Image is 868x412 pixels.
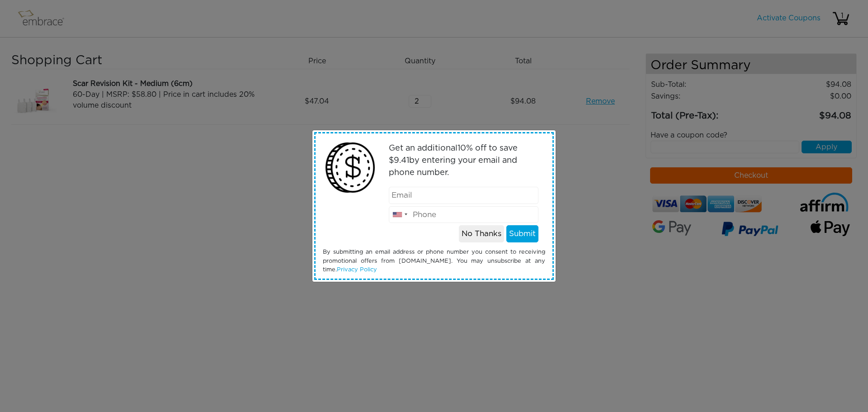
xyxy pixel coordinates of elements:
[458,144,466,152] span: 10
[389,142,539,179] p: Get an additional % off to save $ by entering your email and phone number.
[459,225,504,242] button: No Thanks
[394,156,409,165] span: 9.41
[321,138,380,197] img: money2.png
[389,206,539,223] input: Phone
[316,248,552,274] div: By submitting an email address or phone number you consent to receiving promotional offers from [...
[506,225,538,242] button: Submit
[389,207,410,223] div: United States: +1
[389,187,539,204] input: Email
[337,267,377,273] a: Privacy Policy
